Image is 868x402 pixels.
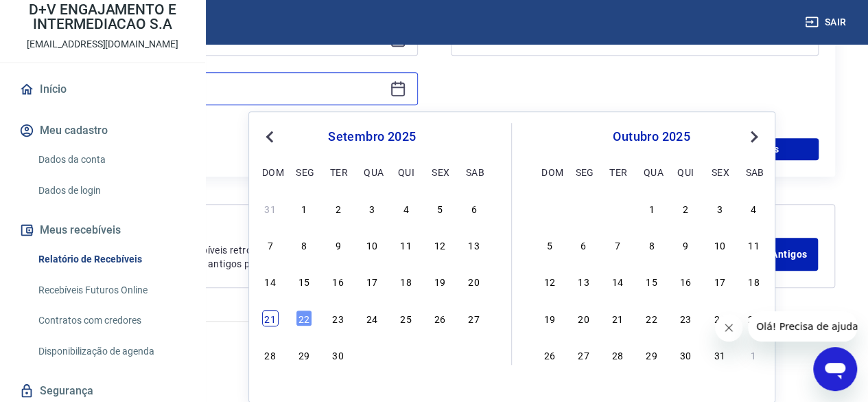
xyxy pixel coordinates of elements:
div: qua [364,164,380,180]
button: Sair [802,10,852,35]
div: qui [677,164,694,180]
div: Choose quarta-feira, 10 de setembro de 2025 [364,236,380,253]
a: Dados de login [33,177,189,205]
a: Início [16,74,189,104]
div: Choose domingo, 28 de setembro de 2025 [541,200,558,216]
div: Choose sábado, 20 de setembro de 2025 [466,273,482,289]
div: Choose sexta-feira, 5 de setembro de 2025 [432,200,448,216]
div: dom [262,164,279,180]
div: Choose quarta-feira, 3 de setembro de 2025 [364,200,380,216]
div: Choose domingo, 28 de setembro de 2025 [262,346,279,363]
button: Meu cadastro [16,115,189,146]
div: Choose quinta-feira, 25 de setembro de 2025 [398,310,414,326]
div: seg [296,164,312,180]
div: Choose sexta-feira, 24 de outubro de 2025 [712,310,728,326]
div: Choose terça-feira, 2 de setembro de 2025 [330,200,347,216]
div: sex [712,164,728,180]
div: sab [466,164,482,180]
div: Choose quinta-feira, 23 de outubro de 2025 [677,310,694,326]
div: ter [330,164,347,180]
div: Choose terça-feira, 21 de outubro de 2025 [609,310,626,326]
div: Choose quinta-feira, 16 de outubro de 2025 [677,273,694,289]
div: Choose quinta-feira, 11 de setembro de 2025 [398,236,414,253]
iframe: Botão para abrir a janela de mensagens [813,347,857,391]
div: setembro 2025 [260,129,484,145]
div: Choose domingo, 19 de outubro de 2025 [541,310,558,326]
div: Choose quarta-feira, 24 de setembro de 2025 [364,310,380,326]
div: Choose domingo, 31 de agosto de 2025 [262,200,279,216]
div: Choose quarta-feira, 22 de outubro de 2025 [644,310,660,326]
div: Choose segunda-feira, 8 de setembro de 2025 [296,236,312,253]
div: Choose domingo, 21 de setembro de 2025 [262,310,279,326]
div: month 2025-09 [260,198,484,364]
div: Choose terça-feira, 30 de setembro de 2025 [330,346,347,363]
div: Choose quarta-feira, 29 de outubro de 2025 [644,346,660,363]
div: Choose segunda-feira, 1 de setembro de 2025 [296,200,312,216]
div: Choose sexta-feira, 17 de outubro de 2025 [712,273,728,289]
button: Next Month [746,129,762,145]
a: Disponibilização de agenda [33,337,189,366]
div: month 2025-10 [539,198,764,364]
div: Choose sexta-feira, 3 de outubro de 2025 [432,346,448,363]
a: Dados da conta [33,146,189,174]
div: Choose sexta-feira, 31 de outubro de 2025 [712,346,728,363]
div: Choose quinta-feira, 2 de outubro de 2025 [398,346,414,363]
div: Choose segunda-feira, 15 de setembro de 2025 [296,273,312,289]
button: Previous Month [261,129,278,145]
div: Choose quinta-feira, 4 de setembro de 2025 [398,200,414,216]
div: Choose terça-feira, 9 de setembro de 2025 [330,236,347,253]
div: Choose domingo, 26 de outubro de 2025 [541,346,558,363]
div: Choose quinta-feira, 2 de outubro de 2025 [677,200,694,216]
div: Choose quarta-feira, 1 de outubro de 2025 [644,200,660,216]
div: qua [644,164,660,180]
div: Choose quarta-feira, 17 de setembro de 2025 [364,273,380,289]
div: ter [609,164,626,180]
div: Choose sábado, 6 de setembro de 2025 [466,200,482,216]
div: Choose quinta-feira, 18 de setembro de 2025 [398,273,414,289]
div: Choose sexta-feira, 19 de setembro de 2025 [432,273,448,289]
div: Choose segunda-feira, 22 de setembro de 2025 [296,310,312,326]
div: Choose sábado, 25 de outubro de 2025 [745,310,762,326]
div: Choose domingo, 14 de setembro de 2025 [262,273,279,289]
div: Choose domingo, 12 de outubro de 2025 [541,273,558,289]
div: sab [745,164,762,180]
div: Choose segunda-feira, 20 de outubro de 2025 [575,310,591,326]
div: Choose segunda-feira, 29 de setembro de 2025 [575,200,591,216]
div: Choose quinta-feira, 30 de outubro de 2025 [677,346,694,363]
div: Choose quarta-feira, 1 de outubro de 2025 [364,346,380,363]
div: Choose sexta-feira, 12 de setembro de 2025 [432,236,448,253]
a: Contratos com credores [33,306,189,335]
a: Relatório de Recebíveis [33,245,189,273]
span: Olá! Precisa de ajuda? [8,10,115,21]
div: Choose segunda-feira, 29 de setembro de 2025 [296,346,312,363]
a: Recebíveis Futuros Online [33,276,189,304]
input: Data final [61,78,384,99]
iframe: Mensagem da empresa [748,311,857,342]
div: Choose terça-feira, 28 de outubro de 2025 [609,346,626,363]
div: Choose sábado, 27 de setembro de 2025 [466,310,482,326]
div: Choose terça-feira, 23 de setembro de 2025 [330,310,347,326]
div: Choose sábado, 4 de outubro de 2025 [745,200,762,216]
div: outubro 2025 [539,129,764,145]
div: Choose sábado, 18 de outubro de 2025 [745,273,762,289]
div: sex [432,164,448,180]
div: Choose sexta-feira, 3 de outubro de 2025 [712,200,728,216]
div: Choose domingo, 5 de outubro de 2025 [541,236,558,253]
div: Choose quarta-feira, 8 de outubro de 2025 [644,236,660,253]
div: Choose segunda-feira, 6 de outubro de 2025 [575,236,591,253]
div: Choose terça-feira, 16 de setembro de 2025 [330,273,347,289]
div: Choose quinta-feira, 9 de outubro de 2025 [677,236,694,253]
div: Choose sábado, 1 de novembro de 2025 [745,346,762,363]
div: Choose sábado, 13 de setembro de 2025 [466,236,482,253]
div: dom [541,164,558,180]
iframe: Fechar mensagem [715,314,742,342]
div: Choose segunda-feira, 13 de outubro de 2025 [575,273,591,289]
div: qui [398,164,414,180]
button: Meus recebíveis [16,215,189,245]
div: Choose quarta-feira, 15 de outubro de 2025 [644,273,660,289]
div: Choose terça-feira, 14 de outubro de 2025 [609,273,626,289]
div: Choose segunda-feira, 27 de outubro de 2025 [575,346,591,363]
p: D+V ENGAJAMENTO E INTERMEDIACAO S.A [11,3,194,32]
div: Choose sábado, 11 de outubro de 2025 [745,236,762,253]
div: Choose terça-feira, 7 de outubro de 2025 [609,236,626,253]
